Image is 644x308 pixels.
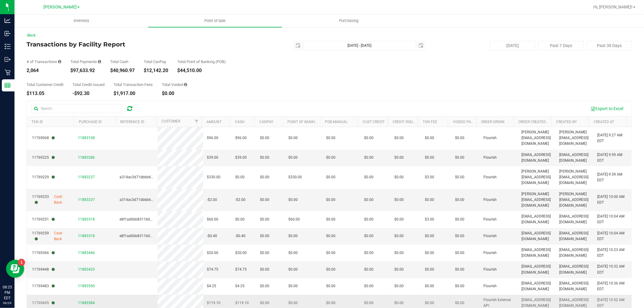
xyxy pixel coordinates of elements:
[114,83,153,87] div: Total Transaction Fees
[235,283,245,289] span: $4.25
[27,41,228,48] h4: Transactions by Facility Report
[393,120,418,124] a: Credit Issued
[364,283,373,289] span: $0.00
[148,14,282,27] a: Point of Sale
[455,174,464,180] span: $0.00
[455,217,464,222] span: $0.00
[27,68,61,73] div: 2,064
[425,197,434,203] span: $0.00
[32,174,55,180] span: 11769229
[597,194,628,205] span: [DATE] 10:00 AM EDT
[559,281,590,292] span: [EMAIL_ADDRESS][DOMAIN_NAME]
[294,41,302,50] span: select
[484,174,497,180] span: Flourish
[484,135,497,141] span: Flourish
[364,135,373,141] span: $0.00
[559,264,590,275] span: [EMAIL_ADDRESS][DOMAIN_NAME]
[559,230,590,242] span: [EMAIL_ADDRESS][DOMAIN_NAME]
[192,116,202,127] a: Filter
[288,135,298,141] span: $0.00
[559,129,590,147] span: [PERSON_NAME][EMAIL_ADDRESS][DOMAIN_NAME]
[484,283,497,289] span: Flourish
[490,41,535,50] button: [DATE]
[54,230,71,242] span: Cash Back
[5,30,11,37] inline-svg: Inbound
[521,230,552,242] span: [EMAIL_ADDRESS][DOMAIN_NAME]
[453,120,483,124] a: Voided Payment
[425,283,434,289] span: $0.00
[288,197,298,203] span: $0.00
[70,68,101,73] div: $97,633.92
[260,174,269,180] span: $0.00
[521,264,552,275] span: [EMAIL_ADDRESS][DOMAIN_NAME]
[326,174,335,180] span: $0.00
[260,283,269,289] span: $0.00
[559,247,590,259] span: [EMAIL_ADDRESS][DOMAIN_NAME]
[235,197,245,203] span: -$2.00
[32,217,55,222] span: 11769251
[235,300,249,306] span: $119.10
[364,155,373,160] span: $0.00
[425,300,434,306] span: $0.00
[481,120,505,124] a: Order Origin
[70,60,101,64] div: Total Payments
[184,83,187,87] i: Sum of all voided payment transaction amounts, excluding tips and transaction fees.
[394,267,404,272] span: $0.00
[455,283,464,289] span: $0.00
[597,247,628,259] span: [DATE] 10:23 AM EDT
[521,129,552,147] span: [PERSON_NAME][EMAIL_ADDRESS][DOMAIN_NAME]
[587,103,627,114] button: Export to Excel
[288,174,302,180] span: $330.00
[326,283,335,289] span: $0.00
[394,217,404,222] span: $0.00
[556,120,577,124] a: Created By
[260,217,269,222] span: $0.00
[207,174,220,180] span: $330.00
[207,135,218,141] span: $96.00
[484,217,497,222] span: Flourish
[425,155,434,160] span: $0.00
[288,300,298,306] span: $0.00
[287,120,330,124] a: Point of Banking (POB)
[326,267,335,272] span: $0.00
[31,120,43,124] a: TXN ID
[364,197,373,203] span: $0.00
[78,175,95,179] span: 11883237
[521,281,552,292] span: [EMAIL_ADDRESS][DOMAIN_NAME]
[235,233,245,239] span: -$0.40
[597,172,628,183] span: [DATE] 9:59 AM EDT
[72,83,104,87] div: Total Credit Issued
[364,233,373,239] span: $0.00
[78,155,95,160] span: 11883286
[207,155,218,160] span: $39.00
[425,250,434,256] span: $0.00
[162,91,187,96] div: $0.00
[288,217,300,222] span: $60.00
[288,233,298,239] span: $0.00
[120,175,187,179] span: a314ac3d71dbbb680d5ca20a98a78907
[207,283,216,289] span: $4.25
[5,56,11,62] inline-svg: Outbound
[58,60,61,64] i: Count of all successful payment transactions, possibly including voids, refunds, and cash-back fr...
[27,83,63,87] div: Total Customer Credit
[288,155,298,160] span: $0.00
[144,60,168,64] div: Total CanPay
[207,197,217,203] span: -$2.00
[425,267,434,272] span: $0.00
[32,300,55,306] span: 11769605
[78,234,95,238] span: 11883318
[235,217,245,222] span: $0.00
[325,120,348,124] a: POB Manual
[197,18,234,24] span: Point of Sale
[521,247,552,259] span: [EMAIL_ADDRESS][DOMAIN_NAME]
[235,120,245,124] a: Cash
[114,91,153,96] div: $1,917.00
[288,267,298,272] span: $0.00
[326,217,335,222] span: $0.00
[78,301,95,305] span: 11883384
[425,135,434,141] span: $0.00
[260,155,269,160] span: $0.00
[521,152,552,164] span: [EMAIL_ADDRESS][DOMAIN_NAME]
[394,174,404,180] span: $0.00
[78,251,95,255] span: 11883446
